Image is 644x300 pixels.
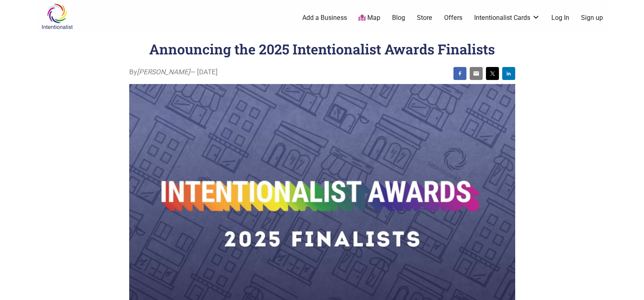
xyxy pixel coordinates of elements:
a: Blog [392,13,405,22]
span: By — [DATE] [129,67,218,78]
i: [PERSON_NAME] [137,68,190,76]
img: linkedin sharing button [505,70,512,77]
img: Intentionalist [38,3,76,30]
a: Store [417,13,432,22]
a: Add a Business [302,13,347,22]
a: Sign up [581,13,603,22]
a: Log In [551,13,569,22]
h1: Announcing the 2025 Intentionalist Awards Finalists [149,40,495,58]
a: Intentionalist Cards [474,13,540,22]
img: facebook sharing button [457,70,463,77]
img: email sharing button [473,70,479,77]
a: Map [358,13,380,23]
img: twitter sharing button [489,70,496,77]
a: Offers [444,13,462,22]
